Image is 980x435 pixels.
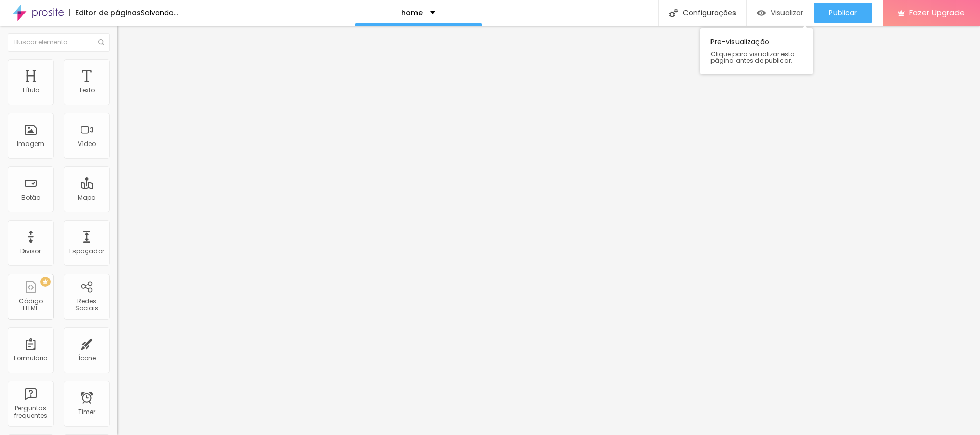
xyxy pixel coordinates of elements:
div: Mapa [78,194,96,201]
div: Código HTML [10,298,51,312]
iframe: Editor [117,26,980,435]
button: Visualizar [747,3,814,23]
img: view-1.svg [757,9,766,17]
div: Título [22,87,39,94]
span: Visualizar [771,9,803,17]
span: Fazer Upgrade [909,8,965,17]
div: Imagem [17,140,44,148]
div: Salvando... [141,9,178,16]
div: Botão [21,194,40,201]
div: Pre-visualização [700,28,813,74]
span: Publicar [829,9,857,17]
div: Divisor [20,248,41,255]
div: Espaçador [69,248,104,255]
button: Publicar [814,3,872,23]
div: Perguntas frequentes [10,405,51,420]
div: Formulário [14,355,47,362]
p: home [401,9,423,16]
div: Editor de páginas [69,9,141,16]
img: Icone [98,39,104,45]
span: Clique para visualizar esta página antes de publicar. [710,51,802,64]
img: Icone [669,9,678,17]
div: Timer [78,408,95,416]
div: Vídeo [78,140,96,148]
input: Buscar elemento [8,33,110,52]
div: Redes Sociais [66,298,107,312]
div: Texto [79,87,95,94]
div: Ícone [78,355,96,362]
